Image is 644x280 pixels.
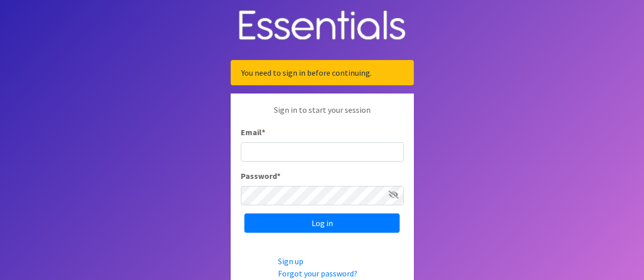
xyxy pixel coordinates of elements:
abbr: required [262,127,265,137]
abbr: required [277,171,281,181]
div: You need to sign in before continuing. [231,60,414,85]
a: Forgot your password? [278,268,357,278]
p: Sign in to start your session [241,104,404,126]
input: Log in [244,213,400,233]
label: Password [241,170,281,182]
label: Email [241,126,265,138]
a: Sign up [278,256,303,266]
